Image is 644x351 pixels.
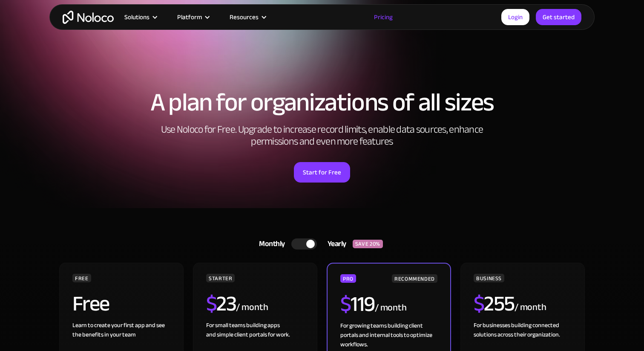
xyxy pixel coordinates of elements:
[294,162,350,183] a: Start for Free
[72,274,91,282] div: FREE
[236,301,268,314] div: / month
[363,12,403,23] a: Pricing
[58,90,586,115] h1: A plan for organizations of all sizes
[206,284,217,324] span: $
[206,293,236,314] h2: 23
[474,274,504,282] div: BUSINESS
[167,12,219,23] div: Platform
[340,293,375,315] h2: 119
[340,274,356,283] div: PRO
[392,274,437,283] div: RECOMMENDED
[152,124,492,148] h2: Use Noloco for Free. Upgrade to increase record limits, enable data sources, enhance permissions ...
[72,293,109,314] h2: Free
[114,12,167,23] div: Solutions
[206,274,235,282] div: STARTER
[474,284,484,324] span: $
[63,11,114,24] a: home
[474,293,515,314] h2: 255
[219,12,276,23] div: Resources
[536,9,581,25] a: Get started
[317,238,353,250] div: Yearly
[340,284,351,324] span: $
[515,301,546,314] div: / month
[230,12,259,23] div: Resources
[177,12,202,23] div: Platform
[501,9,529,25] a: Login
[353,240,383,248] div: SAVE 20%
[124,12,149,23] div: Solutions
[248,238,291,250] div: Monthly
[375,301,407,315] div: / month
